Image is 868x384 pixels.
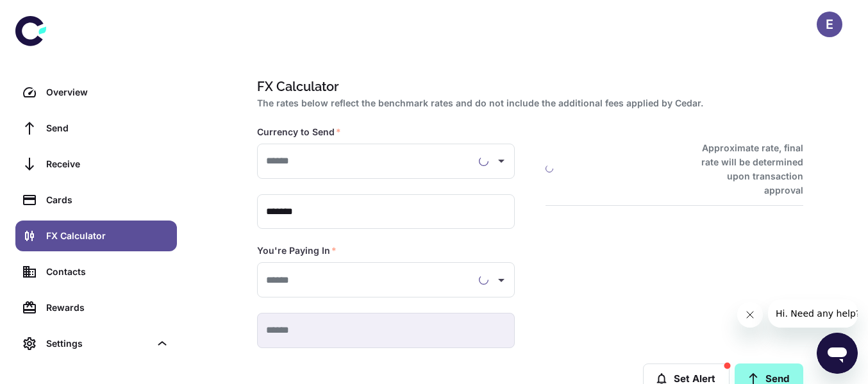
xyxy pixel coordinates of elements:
iframe: Message from company [768,299,858,328]
button: E [817,12,842,37]
a: Send [15,113,177,144]
a: Overview [15,77,177,108]
a: Rewards [15,292,177,323]
div: Send [46,121,169,135]
div: Settings [15,328,177,359]
label: Currency to Send [257,126,341,138]
div: FX Calculator [46,229,169,243]
button: Open [492,271,510,289]
h6: Approximate rate, final rate will be determined upon transaction approval [687,141,803,197]
div: Contacts [46,265,169,279]
button: Open [492,152,510,170]
div: Settings [46,337,150,351]
a: Receive [15,149,177,179]
div: Overview [46,85,169,99]
h1: FX Calculator [257,77,798,96]
span: Hi. Need any help? [8,9,92,19]
a: Cards [15,185,177,215]
div: Cards [46,193,169,207]
a: Contacts [15,256,177,287]
div: Rewards [46,301,169,315]
label: You're Paying In [257,244,337,257]
iframe: Close message [737,302,763,328]
div: Receive [46,157,169,171]
a: FX Calculator [15,221,177,251]
iframe: Button to launch messaging window [817,333,858,374]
